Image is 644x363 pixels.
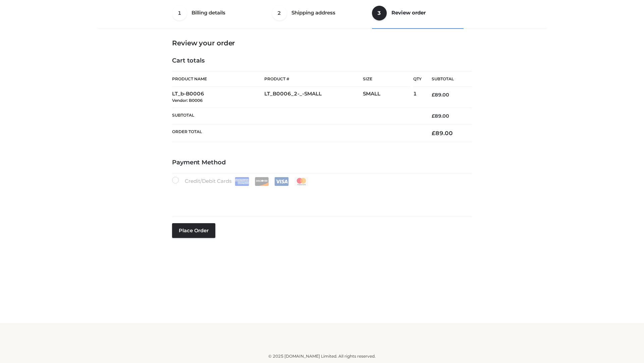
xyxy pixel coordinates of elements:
button: Place order [172,223,215,238]
td: LT_b-B0006 [172,87,264,108]
th: Size [363,72,410,87]
th: Order Total [172,124,422,142]
img: Mastercard [294,177,309,186]
img: Visa [274,177,289,186]
small: Vendor: B0006 [172,98,203,103]
span: £ [432,130,435,136]
iframe: Secure payment input frame [171,185,471,209]
bdi: 89.00 [432,130,453,136]
h3: Review your order [172,39,472,47]
h4: Cart totals [172,57,472,65]
th: Qty [413,71,422,87]
th: Subtotal [422,72,472,87]
img: Amex [235,177,249,186]
th: Subtotal [172,108,422,124]
div: © 2025 [DOMAIN_NAME] Limited. All rights reserved. [100,353,544,360]
h4: Payment Method [172,159,472,166]
th: Product Name [172,71,264,87]
bdi: 89.00 [432,113,449,119]
th: Product # [264,71,363,87]
span: £ [432,113,435,119]
span: £ [432,92,435,98]
bdi: 89.00 [432,92,449,98]
td: SMALL [363,87,413,108]
label: Credit/Debit Cards [172,177,309,186]
td: LT_B0006_2-_-SMALL [264,87,363,108]
td: 1 [413,87,422,108]
img: Discover [255,177,269,186]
